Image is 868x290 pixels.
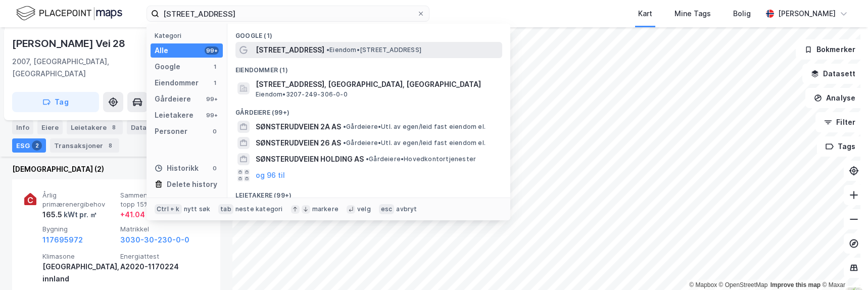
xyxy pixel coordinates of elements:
div: avbryt [396,205,417,213]
input: Søk på adresse, matrikkel, gårdeiere, leietakere eller personer [159,6,417,21]
div: 99+ [205,111,219,119]
div: [PERSON_NAME] Vei 28 [12,35,127,52]
span: • [343,123,346,130]
span: Bygning [42,225,116,233]
div: Gårdeiere [155,93,191,105]
button: Analyse [805,88,864,108]
div: Eiendommer [155,77,199,89]
div: 0 [211,164,219,172]
span: Eiendom • [STREET_ADDRESS] [326,46,421,54]
button: Tag [12,92,99,112]
div: Personer [155,125,187,137]
div: 2007, [GEOGRAPHIC_DATA], [GEOGRAPHIC_DATA] [12,56,163,80]
div: Leietakere [155,109,194,121]
div: [GEOGRAPHIC_DATA], innland [42,261,116,285]
iframe: Chat Widget [817,241,868,290]
div: Info [12,120,33,134]
div: Eiendommer (1) [227,58,510,76]
div: Ctrl + k [155,204,182,214]
button: og 96 til [256,169,285,181]
button: Datasett [802,64,864,84]
span: Gårdeiere • Hovedkontortjenester [366,155,476,163]
span: Matrikkel [120,225,194,233]
div: 99+ [205,46,219,55]
div: 8 [109,122,119,132]
span: Gårdeiere • Utl. av egen/leid fast eiendom el. [343,139,486,147]
div: 1 [211,63,219,71]
div: Alle [155,44,168,57]
span: SØNSTERUDVEIEN 26 AS [256,137,341,149]
span: Klimasone [42,252,116,261]
div: velg [357,205,371,213]
a: Mapbox [689,281,717,288]
div: + 41.04 kWt pr. ㎡ [120,209,180,221]
div: esc [379,204,395,214]
div: Datasett [127,120,165,134]
span: • [343,139,346,147]
div: Transaksjoner [50,138,119,153]
a: OpenStreetMap [719,281,768,288]
div: tab [218,204,233,214]
div: neste kategori [235,205,283,213]
span: [STREET_ADDRESS], [GEOGRAPHIC_DATA], [GEOGRAPHIC_DATA] [256,78,498,90]
div: Google (1) [227,24,510,42]
div: Kart [638,8,652,20]
span: • [326,46,329,54]
div: 1 [211,79,219,87]
div: Bolig [733,8,751,20]
span: Energiattest [120,252,194,261]
div: 0 [211,127,219,135]
span: Sammenlignet med topp 15% [120,191,194,209]
span: Gårdeiere • Utl. av egen/leid fast eiendom el. [343,123,486,131]
img: logo.f888ab2527a4732fd821a326f86c7f29.svg [16,5,122,22]
div: Mine Tags [674,8,711,20]
button: Filter [815,112,864,132]
button: 3030-30-230-0-0 [120,234,189,246]
div: Delete history [167,178,217,190]
div: Google [155,61,180,73]
button: Tags [817,136,864,157]
div: Gårdeiere (99+) [227,101,510,119]
div: [PERSON_NAME] [778,8,836,20]
div: Eiere [37,120,63,134]
button: 117695972 [42,234,83,246]
div: Leietakere (99+) [227,183,510,202]
span: Årlig primærenergibehov [42,191,116,209]
span: [STREET_ADDRESS] [256,44,324,56]
div: ESG [12,138,46,153]
span: • [366,155,369,163]
div: Kontrollprogram for chat [817,241,868,290]
div: kWt pr. ㎡ [62,209,97,221]
div: 2 [32,140,42,151]
div: Leietakere [67,120,123,134]
span: SØNSTERUDVEIEN HOLDING AS [256,153,364,165]
button: Bokmerker [796,39,864,60]
div: 99+ [205,95,219,103]
div: markere [312,205,339,213]
div: A2020-1170224 [120,261,194,273]
div: 8 [105,140,115,151]
div: nytt søk [184,205,211,213]
div: 165.5 [42,209,97,221]
div: [DEMOGRAPHIC_DATA] (2) [12,163,220,175]
a: Improve this map [770,281,821,288]
span: SØNSTERUDVEIEN 2A AS [256,121,341,133]
div: Kategori [155,32,223,39]
span: Eiendom • 3207-249-306-0-0 [256,90,348,99]
div: Historikk [155,162,199,174]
